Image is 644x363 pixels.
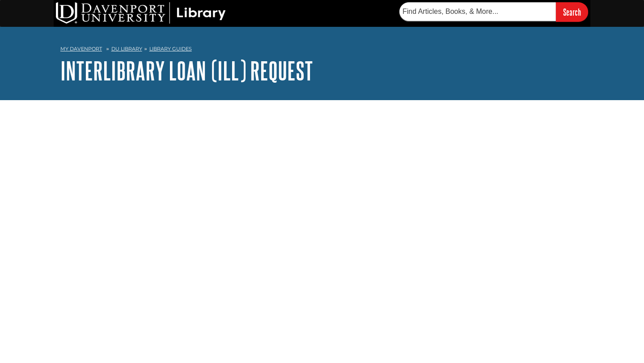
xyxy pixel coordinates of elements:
[556,2,588,21] input: Search
[399,2,588,21] form: Searches DU Library's articles, books, and more
[111,46,142,52] a: DU Library
[399,2,556,21] input: Find Articles, Books, & More...
[60,45,102,53] a: My Davenport
[60,43,584,57] nav: breadcrumb
[149,46,192,52] a: Library Guides
[60,57,313,84] a: Interlibrary Loan (ILL) Request
[56,2,226,24] img: DU Library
